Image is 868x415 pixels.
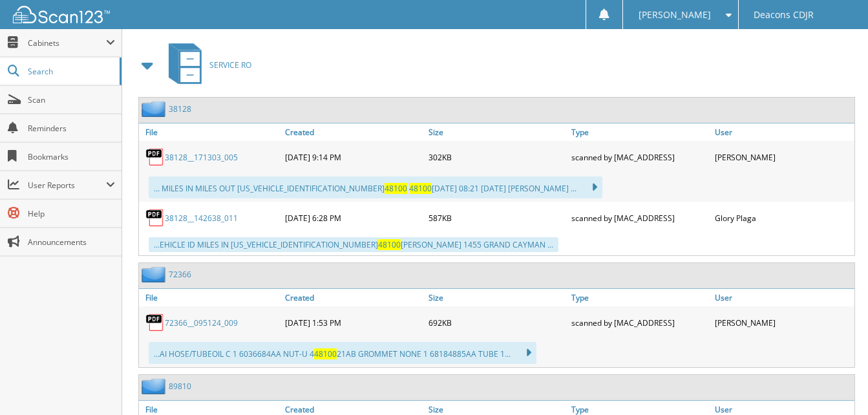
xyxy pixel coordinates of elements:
[568,205,711,231] div: scanned by [MAC_ADDRESS]
[28,208,115,219] span: Help
[425,289,568,306] a: Size
[28,94,115,105] span: Scan
[712,310,854,335] div: [PERSON_NAME]
[639,11,711,19] span: [PERSON_NAME]
[314,348,337,359] span: 48100
[145,313,165,332] img: PDF.png
[28,123,115,134] span: Reminders
[13,6,110,23] img: scan123-logo-white.svg
[282,310,425,335] div: [DATE] 1:53 PM
[568,310,711,335] div: scanned by [MAC_ADDRESS]
[712,205,854,231] div: Glory Plaga
[568,123,711,141] a: Type
[149,237,558,252] div: ...EHICLE ID MILES IN [US_VEHICLE_IDENTIFICATION_NUMBER] [PERSON_NAME] 1455 GRAND CAYMAN ...
[28,37,106,48] span: Cabinets
[169,103,191,114] a: 38128
[282,123,425,141] a: Created
[142,266,169,282] img: folder2.png
[425,123,568,141] a: Size
[803,353,868,415] iframe: Chat Widget
[754,11,814,19] span: Deacons CDJR
[145,147,165,167] img: PDF.png
[282,289,425,306] a: Created
[142,101,169,117] img: folder2.png
[425,310,568,335] div: 692KB
[165,213,238,224] a: 38128__142638_011
[378,239,401,250] span: 48100
[712,144,854,170] div: [PERSON_NAME]
[425,205,568,231] div: 587KB
[282,205,425,231] div: [DATE] 6:28 PM
[385,183,407,194] span: 48100
[142,378,169,394] img: folder2.png
[139,289,282,306] a: File
[28,66,113,77] span: Search
[165,152,238,163] a: 38128__171303_005
[165,317,238,328] a: 72366__095124_009
[28,151,115,162] span: Bookmarks
[209,59,251,70] span: SERVICE RO
[568,289,711,306] a: Type
[282,144,425,170] div: [DATE] 9:14 PM
[712,123,854,141] a: User
[28,237,115,248] span: Announcements
[169,381,191,392] a: 89810
[149,176,602,198] div: ... MILES IN MILES OUT [US_VEHICLE_IDENTIFICATION_NUMBER] [DATE] 08:21 [DATE] [PERSON_NAME] ...
[149,342,536,364] div: ...AI HOSE/TUBEOIL C 1 6036684AA NUT-U 4 21AB GROMMET NONE 1 68184885AA TUBE 1...
[28,180,106,191] span: User Reports
[409,183,432,194] span: 48100
[169,269,191,280] a: 72366
[139,123,282,141] a: File
[425,144,568,170] div: 302KB
[712,289,854,306] a: User
[568,144,711,170] div: scanned by [MAC_ADDRESS]
[145,208,165,228] img: PDF.png
[161,39,251,90] a: SERVICE RO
